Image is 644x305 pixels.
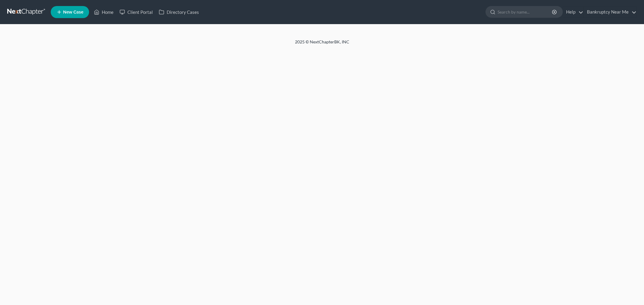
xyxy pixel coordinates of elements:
[117,7,156,17] a: Client Portal
[150,39,494,50] div: 2025 © NextChapterBK, INC
[156,7,202,17] a: Directory Cases
[563,7,583,17] a: Help
[91,7,117,17] a: Home
[63,10,83,14] span: New Case
[584,7,636,17] a: Bankruptcy Near Me
[498,6,553,17] input: Search by name...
